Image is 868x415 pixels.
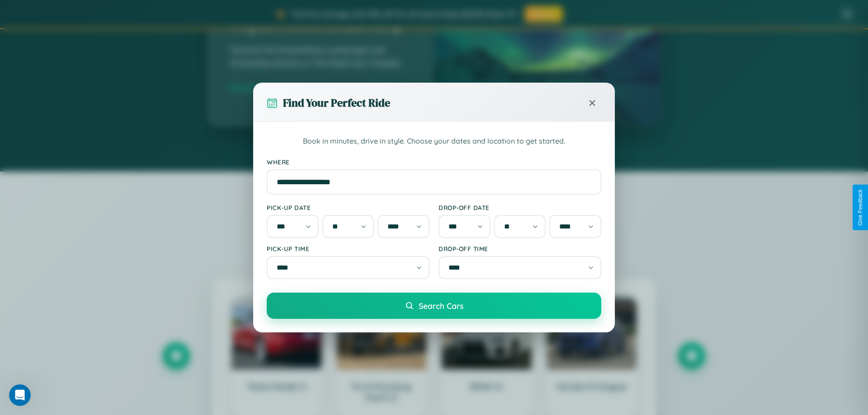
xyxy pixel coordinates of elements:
p: Book in minutes, drive in style. Choose your dates and location to get started. [267,135,601,147]
button: Search Cars [267,293,601,319]
label: Pick-up Date [267,204,429,211]
label: Drop-off Time [439,245,601,252]
label: Where [267,158,601,166]
span: Search Cars [419,301,463,311]
label: Drop-off Date [439,204,601,211]
h3: Find Your Perfect Ride [283,95,390,110]
label: Pick-up Time [267,245,429,252]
